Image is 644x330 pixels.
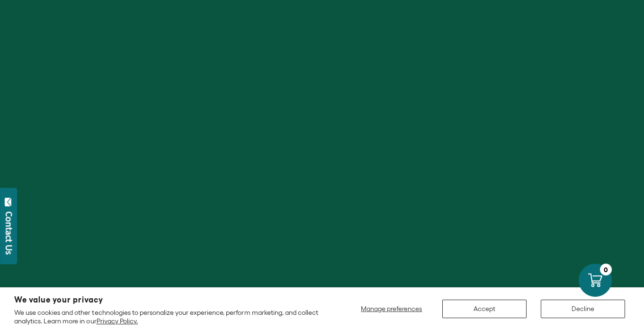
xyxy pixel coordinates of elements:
p: We use cookies and other technologies to personalize your experience, perform marketing, and coll... [14,308,324,325]
button: Decline [541,300,625,318]
span: Manage preferences [361,305,422,312]
button: Accept [442,300,527,318]
div: 0 [600,264,612,275]
button: Manage preferences [355,300,428,318]
h2: We value your privacy [14,296,324,304]
a: Privacy Policy. [97,317,138,325]
div: Contact Us [4,211,14,255]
